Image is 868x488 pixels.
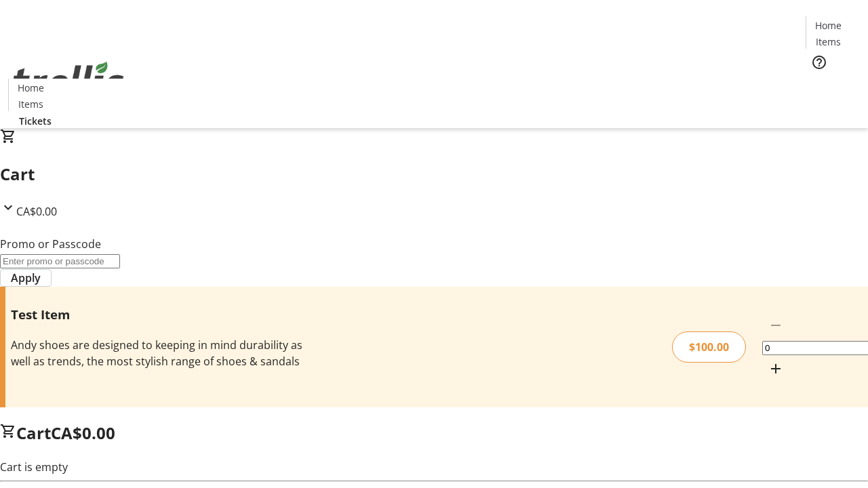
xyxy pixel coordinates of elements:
[806,35,850,49] a: Items
[816,79,849,93] span: Tickets
[18,97,43,111] span: Items
[8,114,62,128] a: Tickets
[11,337,307,369] div: Andy shoes are designed to keeping in mind durability as well as trends, the most stylish range o...
[806,79,860,93] a: Tickets
[806,18,850,33] a: Home
[51,422,115,444] span: CA$0.00
[815,18,842,33] span: Home
[816,35,841,49] span: Items
[806,49,833,76] button: Help
[11,270,41,286] span: Apply
[19,114,52,128] span: Tickets
[762,355,789,382] button: Increment by one
[18,81,44,95] span: Home
[672,331,746,363] div: $100.00
[9,81,52,95] a: Home
[8,47,129,115] img: Orient E2E Organization fhlrt2G9Lx's Logo
[11,305,307,324] h3: Test Item
[9,97,52,111] a: Items
[16,204,57,219] span: CA$0.00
